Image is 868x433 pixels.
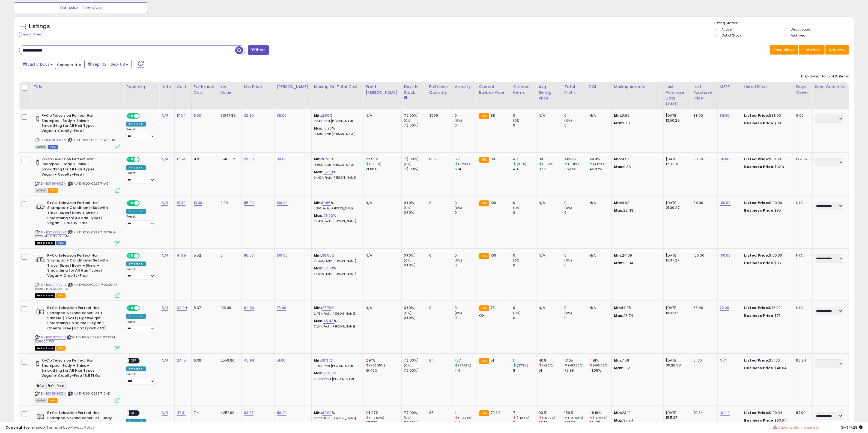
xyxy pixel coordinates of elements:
div: 0 [513,123,536,128]
div: Displaying 1 to 15 of 15 items [801,74,849,79]
div: N/A [589,200,607,205]
b: Max: [314,126,323,131]
div: 7 (100%) [404,157,427,162]
a: 16.96 [323,126,332,131]
p: 24.09 [614,253,659,258]
a: 51.00 [277,358,285,363]
label: Deactivated [791,27,811,32]
span: All listings currently available for purchase on Amazon [35,188,47,193]
span: 38 [491,113,495,118]
small: (9.28%) [458,162,470,166]
div: 22.53% [366,157,401,162]
div: 353.53 [565,167,587,172]
span: | SKU: D-RCO-022917-WS-FBM [67,138,117,142]
a: N/A [162,305,168,311]
span: 100 [491,253,496,258]
small: (0%) [513,206,521,210]
small: (0%) [404,206,411,210]
a: B0CKD73K5N [46,335,66,340]
span: FBM [56,241,66,245]
div: % [314,266,359,276]
p: 4.51 [614,157,659,162]
div: 15400.12 [220,157,238,162]
span: Last 7 Days [28,62,49,67]
small: (0%) [565,258,572,263]
a: 2.09 [322,113,330,118]
a: 100.00 [277,200,288,206]
strong: Min: [614,253,622,258]
a: 38.00 [277,113,287,118]
div: ASIN: [35,113,120,149]
div: 4.15 [194,157,214,162]
a: 28.92 [323,213,333,218]
p: 36.84 [614,261,659,266]
div: Inv. value [220,84,240,95]
img: 31I9DIsfvFL._SL40_.jpg [35,113,40,124]
div: 3509 [429,113,448,118]
div: [DATE] 17:07:10 [666,157,687,167]
div: $100.00 [744,200,790,205]
div: Days Cover [796,84,810,95]
div: 61547.86 [220,113,238,118]
div: Velocity [455,84,475,90]
span: ON [128,157,135,162]
div: Amazon AI [126,209,145,214]
b: Listed Price: [744,157,769,162]
th: CSV column name: cust_attr_1_MSRP [717,82,742,109]
span: | SKU: D-RCO-022917-WS [67,181,109,186]
small: (0%) [513,258,521,263]
b: Listed Price: [744,200,769,205]
div: 0 [513,113,536,118]
div: 84.00 [693,200,713,205]
div: N/A [589,253,607,258]
b: Min: [314,253,322,258]
small: (0%) [404,162,411,166]
small: (0%) [455,206,462,210]
span: All listings currently available for purchase on Amazon [35,145,47,149]
a: N/A [162,410,168,416]
small: FBA [479,157,489,163]
div: Listed Price [744,84,792,90]
span: 100 [491,200,496,205]
div: $100.00 [744,253,790,258]
small: Days In Stock. [404,95,407,100]
div: 0 [455,113,477,118]
a: N/A [162,358,168,363]
a: 93.67 [244,410,253,416]
span: 38 [491,157,495,162]
div: MSRP [720,84,740,90]
div: N/A [589,113,607,118]
b: Min: [314,200,322,205]
div: ASIN: [35,253,120,297]
small: (0%) [404,258,411,263]
div: 46.87% [589,167,612,172]
span: OFF [139,114,148,118]
div: Current Buybox Price [479,84,509,95]
a: B0C9F99VHX [46,282,67,287]
div: $38.00 [744,157,790,162]
p: 2.04% Profit [PERSON_NAME] [314,119,359,123]
div: 0 [513,210,536,215]
p: 14.50% Profit [PERSON_NAME] [314,132,359,136]
a: 64.60 [244,305,254,311]
div: 0 [565,210,587,215]
div: Amazon AI [126,122,145,127]
label: Active [721,27,732,32]
span: ON [128,253,135,258]
div: 0 [455,253,477,258]
div: % [314,253,359,263]
div: Avg Selling Price [539,84,560,101]
div: N/A [366,200,397,205]
div: Preset: [126,267,155,280]
button: Sep-02 - Sep-08 [84,60,132,69]
a: 100.00 [720,200,731,206]
div: 6.71 [455,157,477,162]
div: Last Purchase Price [693,84,715,101]
img: 31I9DIsfvFL._SL40_.jpg [35,358,40,369]
a: Terms of Use [47,425,70,430]
small: (0%) [455,118,462,123]
div: 0 (0%) [404,253,427,258]
b: R+Co Televison Perfect Hair Shampoo + Conditioner Set with Travel Sizes | Body + Shine + Smoothin... [47,253,114,280]
a: 27.79 [322,305,331,311]
div: [DATE] 13:50:29 [666,113,687,123]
